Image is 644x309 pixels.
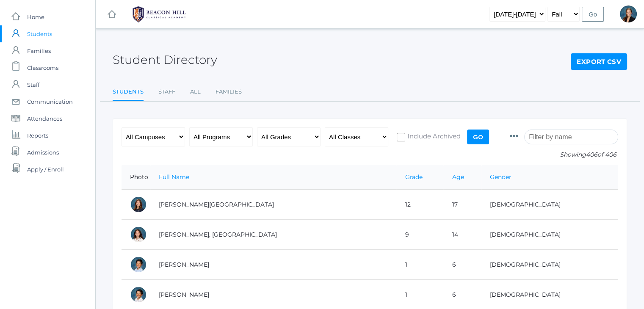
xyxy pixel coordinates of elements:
div: Dominic Abrea [130,256,147,273]
a: Students [113,83,144,102]
span: Students [27,25,52,42]
a: Age [452,173,464,181]
span: Families [27,42,51,59]
a: Export CSV [571,53,627,70]
th: Photo [122,165,150,190]
input: Filter by name [524,130,618,144]
img: BHCALogos-05-308ed15e86a5a0abce9b8dd61676a3503ac9727e845dece92d48e8588c001991.png [127,4,191,25]
td: 6 [444,250,481,280]
a: Gender [490,173,511,181]
input: Go [467,130,489,144]
span: Include Archived [405,132,461,142]
td: 14 [444,220,481,250]
td: [PERSON_NAME][GEOGRAPHIC_DATA] [150,190,397,220]
td: 17 [444,190,481,220]
p: Showing of 406 [510,150,618,159]
div: Grayson Abrea [130,286,147,303]
a: Grade [405,173,423,181]
input: Include Archived [397,133,405,141]
span: Communication [27,93,73,110]
a: Families [216,83,242,100]
span: Attendances [27,110,62,127]
span: 406 [586,151,597,158]
span: Home [27,8,44,25]
a: Full Name [159,173,189,181]
td: [DEMOGRAPHIC_DATA] [481,220,618,250]
td: [PERSON_NAME], [GEOGRAPHIC_DATA] [150,220,397,250]
td: 1 [397,250,444,280]
td: [DEMOGRAPHIC_DATA] [481,190,618,220]
td: 12 [397,190,444,220]
a: All [190,83,201,100]
span: Staff [27,76,39,93]
td: [PERSON_NAME] [150,250,397,280]
td: 9 [397,220,444,250]
div: Phoenix Abdulla [130,226,147,243]
div: Charlotte Abdulla [130,196,147,213]
span: Apply / Enroll [27,161,64,178]
span: Classrooms [27,59,58,76]
td: [DEMOGRAPHIC_DATA] [481,250,618,280]
input: Go [582,7,604,22]
span: Reports [27,127,48,144]
h2: Student Directory [113,53,217,66]
span: Admissions [27,144,59,161]
div: Allison Smith [620,6,637,22]
a: Staff [158,83,175,100]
